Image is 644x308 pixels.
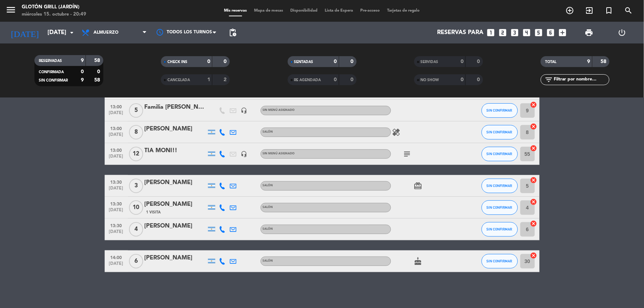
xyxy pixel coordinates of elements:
div: LOG OUT [606,22,639,43]
strong: 0 [334,77,337,82]
span: 13:00 [107,146,125,154]
span: SIN CONFIRMAR [487,130,512,134]
strong: 58 [94,58,101,63]
button: SIN CONFIRMAR [482,147,518,161]
span: Salón [263,206,273,209]
strong: 0 [97,69,101,74]
i: healing [392,128,401,137]
span: SIN CONFIRMAR [487,152,512,156]
strong: 58 [94,78,101,83]
div: [PERSON_NAME] [145,200,206,209]
i: subject [403,150,412,158]
i: menu [5,4,16,15]
i: cancel [530,123,537,130]
strong: 0 [461,59,464,64]
i: cancel [530,145,537,152]
span: Mapa de mesas [250,9,287,13]
strong: 2 [224,77,228,82]
div: Familia [PERSON_NAME] [145,103,206,112]
strong: 0 [334,59,337,64]
div: [PERSON_NAME] [145,253,206,263]
span: Sin menú asignado [263,109,295,112]
span: 14:00 [107,253,125,261]
i: cake [414,257,423,266]
span: RE AGENDADA [294,78,321,82]
span: Salón [263,228,273,230]
span: Salón [263,259,273,262]
span: Sin menú asignado [263,152,295,155]
strong: 0 [350,77,355,82]
span: 5 [129,103,143,118]
span: CHECK INS [167,60,187,64]
span: 8 [129,125,143,140]
span: 13:30 [107,199,125,208]
i: exit_to_app [585,6,594,15]
div: [PERSON_NAME] [145,178,206,187]
div: TIA MONI!! [145,146,206,155]
span: [DATE] [107,186,125,194]
strong: 0 [477,59,481,64]
span: NO SHOW [421,78,439,82]
i: turned_in_not [605,6,614,15]
i: cancel [530,220,537,227]
strong: 58 [601,59,608,64]
span: SIN CONFIRMAR [487,108,512,112]
strong: 9 [81,78,84,83]
span: 12 [129,147,143,161]
strong: 0 [224,59,228,64]
i: cancel [530,101,537,108]
i: looks_3 [510,28,520,37]
i: cancel [530,176,537,184]
span: SIN CONFIRMAR [487,205,512,209]
span: Salón [263,130,273,133]
i: cancel [530,198,537,205]
span: SERVIDAS [421,60,439,64]
span: 10 [129,200,143,215]
span: pending_actions [228,28,237,37]
span: [DATE] [107,208,125,216]
span: SENTADAS [294,60,313,64]
span: 13:30 [107,221,125,229]
span: [DATE] [107,111,125,119]
span: Tarjetas de regalo [383,9,424,13]
span: 1 Visita [146,209,161,215]
div: Glotón Grill (Jardín) [22,4,86,11]
div: miércoles 15. octubre - 20:49 [22,11,86,18]
strong: 9 [81,58,84,63]
i: cancel [530,252,537,259]
span: CONFIRMADA [39,70,64,74]
i: headset_mic [241,107,248,114]
span: 3 [129,179,143,193]
i: card_giftcard [414,182,423,190]
span: 4 [129,222,143,237]
i: looks_one [486,28,496,37]
button: SIN CONFIRMAR [482,222,518,237]
span: 13:00 [107,102,125,111]
i: arrow_drop_down [67,28,76,37]
button: SIN CONFIRMAR [482,254,518,269]
span: print [585,28,593,37]
span: 13:30 [107,178,125,186]
button: SIN CONFIRMAR [482,200,518,215]
span: [DATE] [107,154,125,162]
span: TOTAL [545,60,556,64]
strong: 1 [207,77,210,82]
span: Salón [263,184,273,187]
span: Pre-acceso [357,9,383,13]
span: [DATE] [107,132,125,141]
strong: 0 [461,77,464,82]
button: SIN CONFIRMAR [482,125,518,140]
i: headset_mic [241,151,248,157]
strong: 0 [477,77,481,82]
span: SIN CONFIRMAR [487,259,512,263]
i: looks_5 [534,28,544,37]
span: SIN CONFIRMAR [487,184,512,188]
button: menu [5,4,16,18]
div: [PERSON_NAME] [145,221,206,231]
i: add_circle_outline [566,6,574,15]
strong: 0 [207,59,210,64]
span: 6 [129,254,143,269]
i: [DATE] [5,25,44,41]
span: Reservas para [437,29,484,36]
span: SIN CONFIRMAR [487,227,512,231]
